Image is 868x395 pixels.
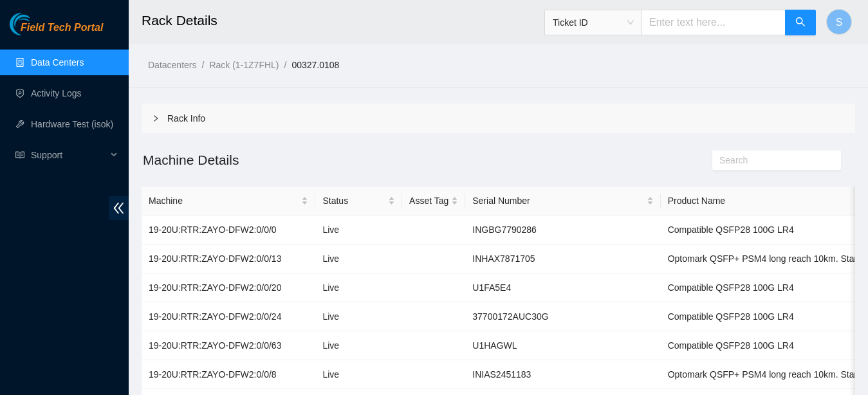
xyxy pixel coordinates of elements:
a: Hardware Test (isok) [31,119,113,129]
td: Live [315,216,402,244]
a: 00327.0108 [291,60,339,70]
td: 19-20U:RTR:ZAYO-DFW2:0/0/63 [142,331,315,360]
td: 37700172AUC30G [465,302,660,331]
td: Live [315,302,402,331]
td: Live [315,360,402,389]
h2: Machine Details [142,149,677,170]
span: S [836,14,843,30]
td: INHAX7871705 [465,244,660,273]
a: Akamai TechnologiesField Tech Portal [10,23,103,40]
span: double-left [109,196,129,220]
td: 19-20U:RTR:ZAYO-DFW2:0/0/13 [142,244,315,273]
a: Datacenters [148,60,196,70]
img: Akamai Technologies [10,13,65,35]
span: / [201,60,204,70]
a: Rack (1-1Z7FHL) [209,60,279,70]
span: Ticket ID [553,13,634,32]
td: Live [315,331,402,360]
td: 19-20U:RTR:ZAYO-DFW2:0/0/8 [142,360,315,389]
td: U1HAGWL [465,331,660,360]
button: search [785,10,816,35]
input: Enter text here... [642,10,786,35]
div: Rack Info [142,104,855,133]
span: / [284,60,287,70]
input: Search [719,153,824,167]
td: INIAS2451183 [465,360,660,389]
td: 19-20U:RTR:ZAYO-DFW2:0/0/0 [142,216,315,244]
td: Live [315,244,402,273]
span: search [795,17,806,29]
td: Live [315,273,402,302]
span: Support [31,142,107,168]
button: S [826,9,852,35]
td: 19-20U:RTR:ZAYO-DFW2:0/0/20 [142,273,315,302]
td: U1FA5E4 [465,273,660,302]
span: right [152,115,160,122]
a: Activity Logs [31,88,82,98]
a: Data Centers [31,57,84,68]
td: 19-20U:RTR:ZAYO-DFW2:0/0/24 [142,302,315,331]
td: INGBG7790286 [465,216,660,244]
span: Field Tech Portal [21,22,103,34]
span: read [15,151,24,160]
